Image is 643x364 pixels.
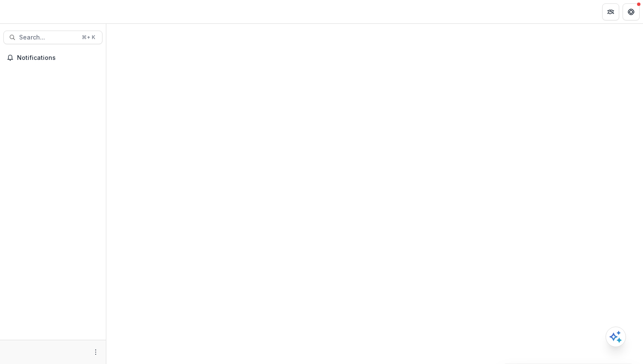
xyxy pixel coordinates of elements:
[19,34,77,41] span: Search...
[3,51,102,65] button: Notifications
[602,3,619,20] button: Partners
[80,33,97,42] div: ⌘ + K
[17,54,99,62] span: Notifications
[623,3,640,20] button: Get Help
[606,327,626,347] button: Open AI Assistant
[91,347,101,357] button: More
[3,31,102,44] button: Search...
[110,6,146,18] nav: breadcrumb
